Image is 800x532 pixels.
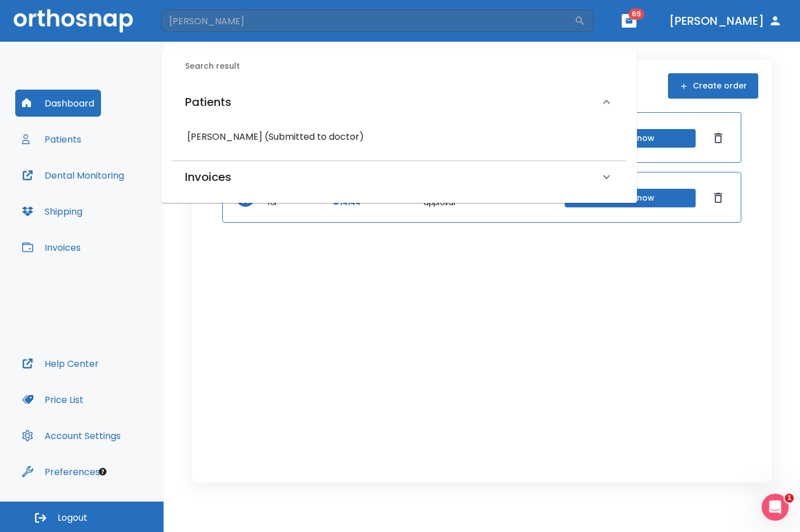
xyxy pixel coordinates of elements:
[709,189,727,207] button: Dismiss
[15,234,87,261] button: Invoices
[762,494,789,521] iframe: Intercom live chat
[15,386,90,413] button: Price List
[161,10,574,32] input: Search by Patient Name or Case #
[709,129,727,147] button: Dismiss
[15,198,89,225] button: Shipping
[172,82,627,122] div: Patients
[187,129,611,145] h6: [PERSON_NAME] (Submitted to doctor)
[98,467,108,477] div: Tooltip anchor
[15,350,106,377] button: Help Center
[185,93,231,111] h6: Patients
[668,73,758,99] button: Create order
[185,168,231,186] h6: Invoices
[15,162,131,189] button: Dental Monitoring
[15,458,107,485] button: Preferences
[15,126,88,153] button: Patients
[15,90,101,117] button: Dashboard
[58,512,87,524] span: Logout
[628,8,644,20] span: 69
[172,161,627,193] div: Invoices
[14,9,133,32] img: Orthosnap
[665,11,786,31] button: [PERSON_NAME]
[185,60,627,73] h6: Search result
[15,422,128,449] button: Account Settings
[785,494,794,503] span: 1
